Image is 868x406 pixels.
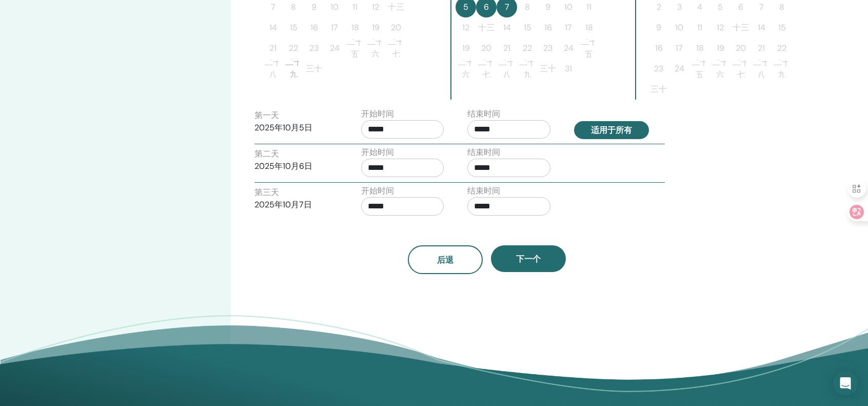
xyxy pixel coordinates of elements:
[718,2,723,12] font: 5
[330,43,340,53] font: 24
[717,43,724,53] font: 19
[254,122,312,133] font: 2025年10月5日
[585,22,593,33] font: 18
[565,22,572,33] font: 17
[543,43,553,53] font: 23
[437,255,453,265] font: 后退
[676,43,683,53] font: 17
[525,2,530,12] font: 8
[361,108,394,119] font: 开始时间
[657,2,661,12] font: 2
[516,254,541,264] font: 下一个
[478,22,495,33] font: 十三
[736,43,746,53] font: 20
[565,63,572,74] font: 31
[524,22,531,33] font: 15
[467,147,500,158] font: 结束时间
[523,43,532,53] font: 22
[361,185,394,196] font: 开始时间
[254,148,279,159] font: 第二天
[675,63,684,74] font: 24
[484,2,489,12] font: 6
[254,110,271,121] font: 第一
[351,22,359,33] font: 18
[388,2,404,12] font: 十三
[361,147,394,158] font: 开始时间
[717,22,724,33] font: 12
[586,2,591,12] font: 11
[544,22,552,33] font: 16
[696,43,704,53] font: 18
[254,199,312,210] font: 2025年10月7日
[462,43,470,53] font: 19
[271,2,275,12] font: 7
[481,43,491,53] font: 20
[269,43,277,53] font: 21
[778,22,786,33] font: 15
[697,22,702,33] font: 11
[758,22,765,33] font: 14
[733,22,749,33] font: 十三
[306,63,322,74] font: 三十
[503,22,511,33] font: 14
[738,2,743,12] font: 6
[675,22,683,33] font: 10
[777,43,786,53] font: 22
[467,185,500,196] font: 结束时间
[372,2,379,12] font: 12
[591,125,632,136] font: 适用于所有
[311,2,317,12] font: 9
[654,63,663,74] font: 23
[331,22,338,33] font: 17
[564,2,573,12] font: 10
[656,22,661,33] font: 9
[408,245,483,274] button: 后退
[540,63,556,74] font: 三十
[758,43,765,53] font: 21
[833,371,858,396] div: 打开 Intercom Messenger
[503,43,510,53] font: 21
[545,2,550,12] font: 9
[330,2,339,12] font: 10
[655,43,663,53] font: 16
[505,2,509,12] font: 7
[467,108,500,119] font: 结束时间
[310,22,318,33] font: 16
[352,2,358,12] font: 11
[372,22,380,33] font: 19
[291,2,296,12] font: 8
[491,245,566,272] button: 下一个
[289,43,298,53] font: 22
[650,84,667,94] font: 三十
[271,110,279,121] font: 天
[779,2,784,12] font: 8
[697,2,702,12] font: 4
[269,22,277,33] font: 14
[309,43,319,53] font: 23
[564,43,574,53] font: 24
[677,2,682,12] font: 3
[391,22,401,33] font: 20
[574,121,649,139] button: 适用于所有
[254,187,279,198] font: 第三天
[759,2,764,12] font: 7
[463,2,468,12] font: 5
[290,22,298,33] font: 15
[462,22,469,33] font: 12
[254,161,312,171] font: 2025年10月6日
